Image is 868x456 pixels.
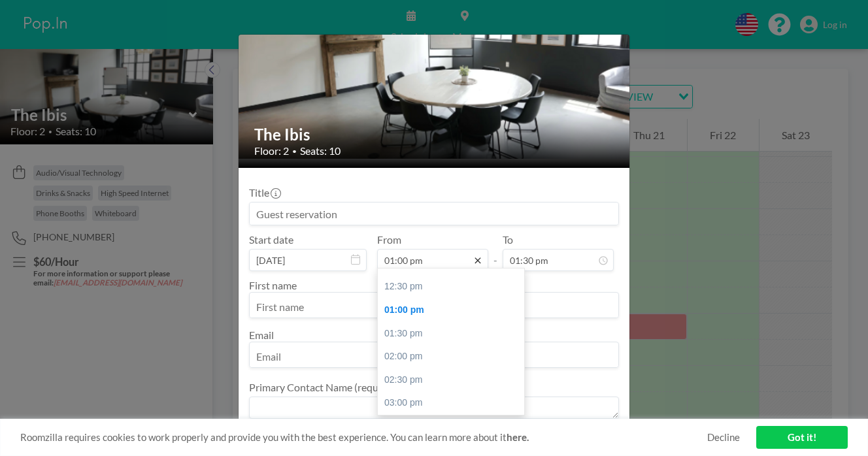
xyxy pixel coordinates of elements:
label: From [377,233,401,246]
a: Decline [707,431,740,444]
label: Start date [249,233,293,246]
input: Email [250,345,618,367]
a: Got it! [756,426,848,449]
input: Guest reservation [250,203,618,225]
div: 02:30 pm [378,368,524,392]
div: 03:30 pm [378,415,524,438]
label: Primary Contact Name (required) [249,381,399,394]
label: To [503,233,513,246]
label: First name [249,279,297,291]
input: First name [250,295,423,318]
a: here. [507,431,529,443]
div: 01:30 pm [378,322,524,346]
span: • [292,146,297,156]
div: 01:00 pm [378,299,524,322]
label: Title [249,186,280,199]
input: Last name [445,295,618,318]
span: Seats: 10 [300,144,341,157]
div: 12:30 pm [378,275,524,299]
div: 03:00 pm [378,391,524,415]
h2: The Ibis [254,125,615,144]
div: 02:00 pm [378,345,524,368]
span: Roomzilla requires cookies to work properly and provide you with the best experience. You can lea... [20,431,707,444]
label: Email [249,329,274,341]
span: - [493,238,497,267]
span: Floor: 2 [254,144,289,157]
